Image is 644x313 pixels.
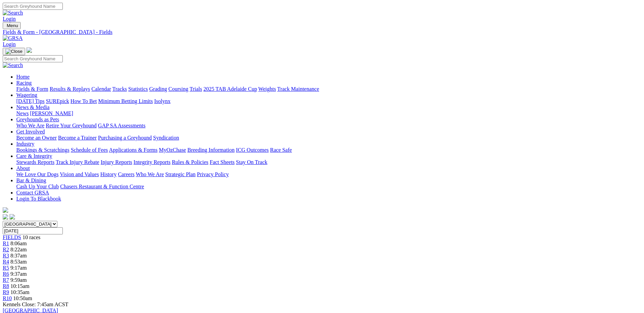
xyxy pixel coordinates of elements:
a: Become a Trainer [58,135,97,141]
a: Injury Reports [100,159,132,165]
a: Industry [16,141,34,147]
a: R5 [3,265,9,271]
div: Industry [16,147,641,153]
a: Contact GRSA [16,190,49,195]
input: Search [3,55,63,62]
a: Fact Sheets [210,159,235,165]
span: 9:17am [11,265,27,271]
img: Close [5,49,22,54]
a: Grading [149,86,167,92]
a: SUREpick [46,98,69,104]
a: Bookings & Scratchings [16,147,69,153]
a: [PERSON_NAME] [30,110,73,116]
a: Stay On Track [236,159,267,165]
a: R10 [3,295,12,301]
span: 8:37am [11,253,27,258]
a: Fields & Form - [GEOGRAPHIC_DATA] - Fields [3,29,641,35]
a: Trials [189,86,202,92]
a: R4 [3,259,9,265]
button: Toggle navigation [3,22,21,29]
a: Minimum Betting Limits [98,98,153,104]
span: 10:35am [11,289,30,295]
a: Wagering [16,92,37,98]
a: Track Injury Rebate [56,159,99,165]
a: R1 [3,241,9,246]
a: Weights [258,86,276,92]
span: 8:06am [11,241,27,246]
span: 9:37am [11,271,27,277]
span: 9:59am [11,277,27,283]
a: Results & Replays [50,86,90,92]
a: Chasers Restaurant & Function Centre [60,184,144,189]
a: R2 [3,247,9,252]
a: R8 [3,283,9,289]
span: 10:50am [13,295,32,301]
img: Search [3,10,23,16]
a: Breeding Information [187,147,235,153]
a: Login [3,41,16,47]
a: Bar & Dining [16,178,46,183]
a: Purchasing a Greyhound [98,135,152,141]
div: Care & Integrity [16,159,641,165]
a: News & Media [16,104,50,110]
span: 8:53am [11,259,27,265]
a: Isolynx [154,98,170,104]
a: Calendar [91,86,111,92]
a: 2025 TAB Adelaide Cup [203,86,257,92]
a: Coursing [168,86,188,92]
a: Privacy Policy [197,171,229,177]
a: Care & Integrity [16,153,52,159]
img: twitter.svg [10,214,15,220]
div: Racing [16,86,641,92]
a: Syndication [153,135,179,141]
a: How To Bet [71,98,97,104]
a: News [16,110,29,116]
a: Stewards Reports [16,159,54,165]
a: Cash Up Your Club [16,184,59,189]
a: Applications & Forms [109,147,158,153]
a: Get Involved [16,129,45,134]
img: facebook.svg [3,214,8,220]
a: MyOzChase [159,147,186,153]
input: Select date [3,227,63,234]
div: Greyhounds as Pets [16,123,641,129]
img: GRSA [3,35,23,41]
a: Retire Your Greyhound [46,123,97,128]
img: Search [3,62,23,68]
a: Racing [16,80,32,86]
span: FIELDS [3,234,21,240]
a: Careers [118,171,134,177]
span: 8:22am [11,247,27,252]
img: logo-grsa-white.png [3,207,8,213]
a: [DATE] Tips [16,98,44,104]
a: Who We Are [16,123,44,128]
a: GAP SA Assessments [98,123,146,128]
span: Menu [7,23,18,28]
a: Become an Owner [16,135,57,141]
div: About [16,171,641,178]
span: R3 [3,253,9,258]
a: Vision and Values [60,171,99,177]
a: Tracks [112,86,127,92]
a: Fields & Form [16,86,48,92]
a: Statistics [128,86,148,92]
a: We Love Our Dogs [16,171,58,177]
a: History [100,171,116,177]
a: Login [3,16,16,22]
a: ICG Outcomes [236,147,269,153]
a: R7 [3,277,9,283]
a: R6 [3,271,9,277]
div: News & Media [16,110,641,117]
div: Bar & Dining [16,184,641,190]
span: 10:15am [11,283,30,289]
a: R9 [3,289,9,295]
div: Get Involved [16,135,641,141]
